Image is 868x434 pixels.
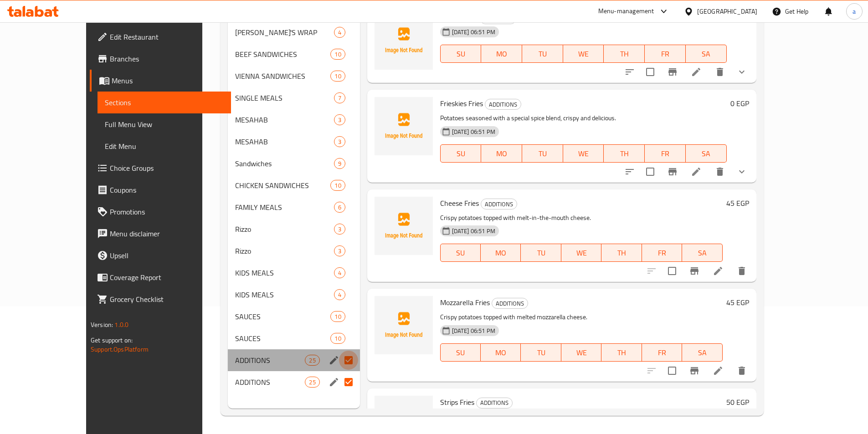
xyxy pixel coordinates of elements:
span: Grocery Checklist [110,294,224,305]
div: items [330,311,345,322]
div: SAUCES10 [228,306,360,327]
button: TU [522,45,563,63]
a: Full Menu View [98,113,231,135]
a: Support.OpsPlatform [91,343,149,355]
span: ADDITIONS [477,398,512,408]
a: Upsell [90,245,231,266]
span: 25 [305,356,319,365]
span: FAMILY MEALS [235,202,334,213]
button: edit [327,375,341,389]
span: SA [686,246,719,260]
div: items [334,202,345,213]
span: Select to update [641,162,660,181]
button: MO [481,343,521,362]
button: TH [604,45,645,63]
span: Mozzarella Fries [440,296,490,309]
a: Edit menu item [691,166,702,177]
button: show more [731,61,753,83]
button: FR [645,45,686,63]
span: SU [444,47,478,61]
div: ADDITIONS [485,99,521,110]
div: items [334,158,345,169]
div: MESAHAB3 [228,131,360,153]
h6: 0 EGP [730,11,749,24]
span: 10 [331,312,344,321]
div: CHICKEN SANDWICHES10 [228,174,360,196]
div: VIENNA SANDWICHES [235,71,331,82]
div: CHICKEN SANDWICHES [235,180,331,191]
button: TU [521,244,561,262]
span: TU [524,246,557,260]
button: SU [440,144,482,163]
a: Promotions [90,201,231,223]
button: SU [440,343,481,362]
a: Grocery Checklist [90,288,231,310]
span: MO [484,246,517,260]
button: TH [601,244,642,262]
button: sort-choices [619,61,641,83]
span: 3 [334,138,345,146]
span: TU [526,147,560,160]
span: TH [607,47,641,61]
span: Get support on: [91,334,133,346]
span: Select to update [641,62,660,82]
span: 3 [334,116,345,124]
div: items [330,180,345,191]
span: [DATE] 06:51 PM [448,128,499,136]
div: SAUCES10 [228,327,360,349]
a: Menu disclaimer [90,223,231,245]
a: Edit Menu [98,135,231,157]
div: MESAHAB3 [228,109,360,131]
span: 10 [331,334,344,343]
button: WE [561,244,601,262]
button: MO [481,45,522,63]
span: MO [485,147,519,160]
div: FAMILY MEALS6 [228,196,360,218]
span: Coupons [110,184,224,195]
a: Sections [98,92,231,113]
div: items [334,267,345,278]
h6: 50 EGP [726,396,749,408]
span: ADDITIONS [481,199,517,209]
button: delete [709,61,731,83]
div: ADDITIONS25edit [228,349,360,371]
span: Edit Menu [105,141,224,152]
button: WE [561,343,601,362]
span: 10 [331,181,344,190]
span: Sandwiches [235,158,334,169]
span: Upsell [110,250,224,261]
button: MO [481,144,522,163]
div: Rizzo3 [228,218,360,240]
span: [DATE] 06:51 PM [448,227,499,235]
span: Branches [110,53,224,64]
span: ADDITIONS [492,298,528,309]
span: MESAHAB [235,114,334,125]
img: Cheese Fries [375,197,433,255]
img: French Fries [375,11,433,70]
span: 10 [331,50,344,59]
img: Frieskies Fries [375,97,433,155]
a: Edit menu item [691,66,702,77]
span: Coverage Report [110,272,224,283]
a: Edit Restaurant [90,26,231,48]
div: MESAHAB [235,136,334,147]
button: delete [709,161,731,183]
div: items [334,92,345,103]
div: MAX'S WRAP [235,27,334,38]
div: items [334,27,345,38]
span: FR [648,47,682,61]
div: [PERSON_NAME]'S WRAP4 [228,21,360,43]
div: ADDITIONS [235,377,305,388]
span: SU [444,346,477,359]
span: MO [484,346,517,359]
span: WE [565,246,598,260]
span: SAUCES [235,333,331,344]
div: SINGLE MEALS7 [228,87,360,109]
span: Rizzo [235,224,334,235]
div: items [330,49,345,60]
h6: 45 EGP [726,197,749,209]
span: 1.0.0 [115,319,129,331]
a: Choice Groups [90,157,231,179]
button: Branch-specific-item [683,260,705,282]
